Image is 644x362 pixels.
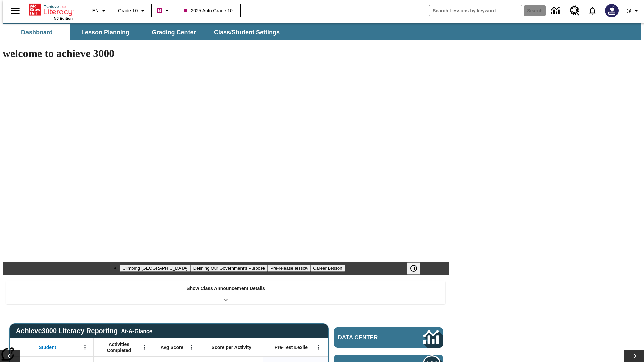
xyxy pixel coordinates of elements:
button: Pause [407,262,420,275]
button: Slide 3 Pre-release lesson [268,265,310,272]
button: Class/Student Settings [209,24,285,40]
button: Slide 2 Defining Our Government's Purpose [191,265,268,272]
button: Slide 4 Career Lesson [310,265,345,272]
button: Lesson Planning [72,24,139,40]
span: Score per Activity [212,344,252,350]
span: Avg Score [160,344,183,350]
span: Achieve3000 Literacy Reporting [16,327,152,335]
div: Home [29,2,73,20]
span: Activities Completed [97,341,141,353]
a: Notifications [584,2,601,19]
button: Dashboard [3,24,70,40]
button: Open Menu [186,342,196,352]
span: Student [39,344,56,350]
button: Boost Class color is violet red. Change class color [154,5,174,17]
button: Lesson carousel, Next [624,350,644,362]
a: Home [29,3,73,16]
button: Open Menu [139,342,149,352]
input: search field [429,5,522,16]
div: SubNavbar [3,23,641,40]
button: Select a new avatar [601,2,623,19]
button: Profile/Settings [623,5,644,17]
img: Avatar [605,4,619,17]
div: SubNavbar [3,24,286,40]
div: Pause [407,262,427,275]
span: 2025 Auto Grade 10 [184,7,232,14]
button: Language: EN, Select a language [89,5,111,17]
a: Resource Center, Will open in new tab [566,2,584,20]
h1: welcome to achieve 3000 [3,47,449,60]
div: Show Class Announcement Details [6,281,445,304]
a: Data Center [334,327,443,348]
button: Open side menu [5,1,25,21]
span: B [158,6,161,15]
span: EN [92,7,99,14]
button: Open Menu [80,342,90,352]
span: @ [626,7,631,14]
button: Grading Center [140,24,207,40]
button: Open Menu [314,342,324,352]
span: Grade 10 [118,7,138,14]
span: Data Center [338,334,401,341]
span: NJ Edition [54,16,73,20]
p: Show Class Announcement Details [186,285,265,292]
a: Data Center [547,2,566,20]
span: Pre-Test Lexile [275,344,308,350]
div: At-A-Glance [121,327,152,335]
button: Grade: Grade 10, Select a grade [115,5,149,17]
button: Slide 1 Climbing Mount Tai [120,265,190,272]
